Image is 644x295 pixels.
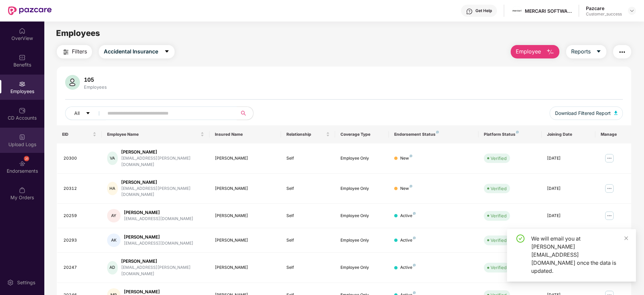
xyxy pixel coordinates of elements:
[400,185,412,192] div: New
[491,212,507,219] div: Verified
[286,155,329,162] div: Self
[56,28,100,38] span: Employees
[7,279,14,286] img: svg+xml;base64,PHN2ZyBpZD0iU2V0dGluZy0yMHgyMCIgeG1sbnM9Imh0dHA6Ly93d3cudzMub3JnLzIwMDAvc3ZnIiB3aW...
[491,185,507,192] div: Verified
[74,110,80,117] span: All
[400,155,412,162] div: New
[286,213,329,219] div: Self
[629,8,635,13] img: svg+xml;base64,PHN2ZyBpZD0iRHJvcGRvd24tMzJ4MzIiIHhtbG5zPSJodHRwOi8vd3d3LnczLm9yZy8yMDAwL3N2ZyIgd2...
[215,237,276,244] div: [PERSON_NAME]
[121,149,204,155] div: [PERSON_NAME]
[65,75,80,90] img: svg+xml;base64,PHN2ZyB4bWxucz0iaHR0cDovL3d3dy53My5vcmcvMjAwMC9zdmciIHhtbG5zOnhsaW5rPSJodHRwOi8vd3...
[394,132,473,137] div: Endorsement Status
[86,111,90,116] span: caret-down
[604,183,615,194] img: manageButton
[99,45,175,58] button: Accidental Insurancecaret-down
[410,155,412,157] img: svg+xml;base64,PHN2ZyB4bWxucz0iaHR0cDovL3d3dy53My5vcmcvMjAwMC9zdmciIHdpZHRoPSI4IiBoZWlnaHQ9IjgiIH...
[19,107,26,114] img: svg+xml;base64,PHN2ZyBpZD0iQ0RfQWNjb3VudHMiIGRhdGEtbmFtZT0iQ0QgQWNjb3VudHMiIHhtbG5zPSJodHRwOi8vd3...
[413,264,416,266] img: svg+xml;base64,PHN2ZyB4bWxucz0iaHR0cDovL3d3dy53My5vcmcvMjAwMC9zdmciIHdpZHRoPSI4IiBoZWlnaHQ9IjgiIH...
[466,8,473,15] img: svg+xml;base64,PHN2ZyBpZD0iSGVscC0zMngzMiIgeG1sbnM9Imh0dHA6Ly93d3cudzMub3JnLzIwMDAvc3ZnIiB3aWR0aD...
[400,264,416,271] div: Active
[121,264,204,277] div: [EMAIL_ADDRESS][PERSON_NAME][DOMAIN_NAME]
[121,185,204,198] div: [EMAIL_ADDRESS][PERSON_NAME][DOMAIN_NAME]
[281,125,335,143] th: Relationship
[107,234,121,247] div: AK
[83,76,108,83] div: 105
[19,81,26,87] img: svg+xml;base64,PHN2ZyBpZD0iRW1wbG95ZWVzIiB4bWxucz0iaHR0cDovL3d3dy53My5vcmcvMjAwMC9zdmciIHdpZHRoPS...
[19,54,26,61] img: svg+xml;base64,PHN2ZyBpZD0iQmVuZWZpdHMiIHhtbG5zPSJodHRwOi8vd3d3LnczLm9yZy8yMDAwL3N2ZyIgd2lkdGg9Ij...
[340,155,383,162] div: Employee Only
[413,291,416,294] img: svg+xml;base64,PHN2ZyB4bWxucz0iaHR0cDovL3d3dy53My5vcmcvMjAwMC9zdmciIHdpZHRoPSI4IiBoZWlnaHQ9IjgiIH...
[124,216,193,222] div: [EMAIL_ADDRESS][DOMAIN_NAME]
[210,125,281,143] th: Insured Name
[57,45,92,58] button: Filters
[8,6,52,15] img: New Pazcare Logo
[121,258,204,264] div: [PERSON_NAME]
[19,134,26,140] img: svg+xml;base64,PHN2ZyBpZD0iVXBsb2FkX0xvZ3MiIGRhdGEtbmFtZT0iVXBsb2FkIExvZ3MiIHhtbG5zPSJodHRwOi8vd3...
[475,8,492,13] div: Get Help
[107,152,118,165] div: VA
[19,28,26,34] img: svg+xml;base64,PHN2ZyBpZD0iSG9tZSIgeG1sbnM9Imh0dHA6Ly93d3cudzMub3JnLzIwMDAvc3ZnIiB3aWR0aD0iMjAiIG...
[400,237,416,244] div: Active
[531,235,628,275] div: We will email you at [PERSON_NAME][EMAIL_ADDRESS][DOMAIN_NAME] once the data is updated.
[491,264,507,271] div: Verified
[413,212,416,215] img: svg+xml;base64,PHN2ZyB4bWxucz0iaHR0cDovL3d3dy53My5vcmcvMjAwMC9zdmciIHdpZHRoPSI4IiBoZWlnaHQ9IjgiIH...
[15,279,37,286] div: Settings
[286,264,329,271] div: Self
[62,132,91,137] span: EID
[516,47,541,56] span: Employee
[546,48,554,56] img: svg+xml;base64,PHN2ZyB4bWxucz0iaHR0cDovL3d3dy53My5vcmcvMjAwMC9zdmciIHhtbG5zOnhsaW5rPSJodHRwOi8vd3...
[124,289,193,295] div: [PERSON_NAME]
[24,156,29,161] div: 31
[516,131,519,133] img: svg+xml;base64,PHN2ZyB4bWxucz0iaHR0cDovL3d3dy53My5vcmcvMjAwMC9zdmciIHdpZHRoPSI4IiBoZWlnaHQ9IjgiIH...
[340,237,383,244] div: Employee Only
[72,47,87,56] span: Filters
[555,110,611,117] span: Download Filtered Report
[484,132,536,137] div: Platform Status
[491,237,507,244] div: Verified
[550,107,623,120] button: Download Filtered Report
[340,264,383,271] div: Employee Only
[107,261,118,275] div: AD
[121,155,204,168] div: [EMAIL_ADDRESS][PERSON_NAME][DOMAIN_NAME]
[604,153,615,164] img: manageButton
[413,237,416,239] img: svg+xml;base64,PHN2ZyB4bWxucz0iaHR0cDovL3d3dy53My5vcmcvMjAwMC9zdmciIHdpZHRoPSI4IiBoZWlnaHQ9IjgiIH...
[107,132,199,137] span: Employee Name
[516,235,524,243] span: check-circle
[614,111,617,115] img: svg+xml;base64,PHN2ZyB4bWxucz0iaHR0cDovL3d3dy53My5vcmcvMjAwMC9zdmciIHhtbG5zOnhsaW5rPSJodHRwOi8vd3...
[83,84,108,90] div: Employees
[215,185,276,192] div: [PERSON_NAME]
[340,213,383,219] div: Employee Only
[102,125,210,143] th: Employee Name
[124,240,193,247] div: [EMAIL_ADDRESS][DOMAIN_NAME]
[121,179,204,185] div: [PERSON_NAME]
[63,155,96,162] div: 20300
[436,131,439,133] img: svg+xml;base64,PHN2ZyB4bWxucz0iaHR0cDovL3d3dy53My5vcmcvMjAwMC9zdmciIHdpZHRoPSI4IiBoZWlnaHQ9IjgiIH...
[164,49,170,55] span: caret-down
[618,48,626,56] img: svg+xml;base64,PHN2ZyB4bWxucz0iaHR0cDovL3d3dy53My5vcmcvMjAwMC9zdmciIHdpZHRoPSIyNCIgaGVpZ2h0PSIyNC...
[63,185,96,192] div: 20312
[104,47,158,56] span: Accidental Insurance
[547,155,590,162] div: [DATE]
[107,209,121,222] div: AY
[340,185,383,192] div: Employee Only
[124,209,193,216] div: [PERSON_NAME]
[547,185,590,192] div: [DATE]
[286,132,324,137] span: Relationship
[124,234,193,240] div: [PERSON_NAME]
[65,107,106,120] button: Allcaret-down
[62,48,70,56] img: svg+xml;base64,PHN2ZyB4bWxucz0iaHR0cDovL3d3dy53My5vcmcvMjAwMC9zdmciIHdpZHRoPSIyNCIgaGVpZ2h0PSIyNC...
[57,125,102,143] th: EID
[237,107,254,120] button: search
[586,5,622,11] div: Pazcare
[215,155,276,162] div: [PERSON_NAME]
[511,45,559,58] button: Employee
[547,213,590,219] div: [DATE]
[400,213,416,219] div: Active
[63,213,96,219] div: 20259
[63,264,96,271] div: 20247
[410,185,412,187] img: svg+xml;base64,PHN2ZyB4bWxucz0iaHR0cDovL3d3dy53My5vcmcvMjAwMC9zdmciIHdpZHRoPSI4IiBoZWlnaHQ9IjgiIH...
[215,264,276,271] div: [PERSON_NAME]
[491,155,507,162] div: Verified
[566,45,606,58] button: Reportscaret-down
